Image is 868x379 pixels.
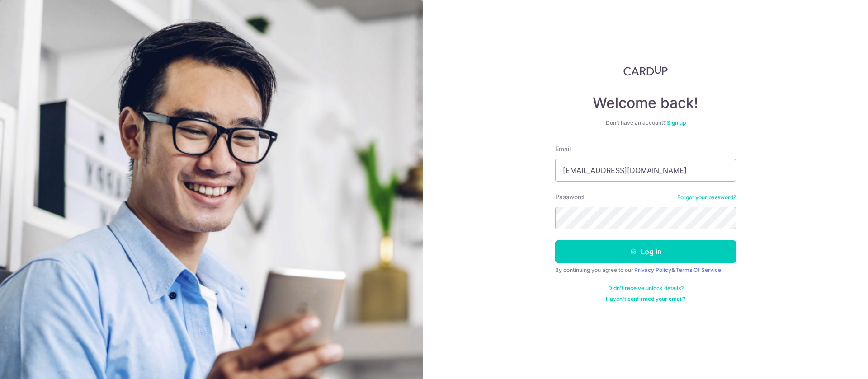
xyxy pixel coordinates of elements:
[667,119,686,126] a: Sign up
[555,192,584,201] label: Password
[634,267,671,273] a: Privacy Policy
[555,159,736,182] input: Enter your Email
[676,267,721,273] a: Terms Of Service
[555,240,736,263] button: Log in
[623,65,668,76] img: CardUp Logo
[555,267,736,274] div: By continuing you agree to our &
[608,285,684,292] a: Didn't receive unlock details?
[555,94,736,112] h4: Welcome back!
[555,145,571,154] label: Email
[606,295,685,303] a: Haven't confirmed your email?
[677,194,736,201] a: Forgot your password?
[555,119,736,126] div: Don’t have an account?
